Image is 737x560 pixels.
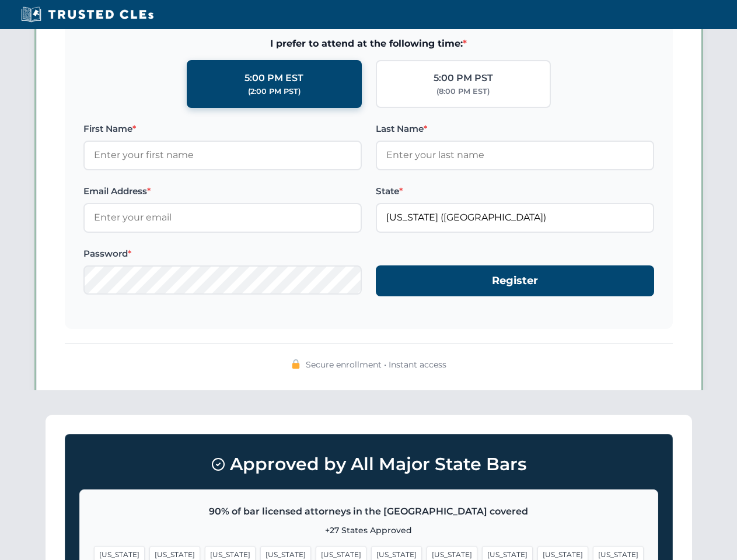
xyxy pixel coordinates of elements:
[83,141,362,170] input: Enter your first name
[83,203,362,232] input: Enter your email
[376,122,654,136] label: Last Name
[83,36,654,51] span: I prefer to attend at the following time:
[248,86,301,97] div: (2:00 PM PST)
[83,122,362,136] label: First Name
[244,71,303,86] div: 5:00 PM EST
[83,184,362,198] label: Email Address
[79,449,658,480] h3: Approved by All Major State Bars
[376,265,654,296] button: Register
[94,524,644,537] p: +27 States Approved
[376,203,654,232] input: Florida (FL)
[83,247,362,261] label: Password
[18,6,157,23] img: Trusted CLEs
[306,358,446,371] span: Secure enrollment • Instant access
[434,71,493,86] div: 5:00 PM PST
[291,359,301,369] img: 🔒
[376,184,654,198] label: State
[436,86,490,97] div: (8:00 PM EST)
[376,141,654,170] input: Enter your last name
[94,504,644,519] p: 90% of bar licensed attorneys in the [GEOGRAPHIC_DATA] covered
